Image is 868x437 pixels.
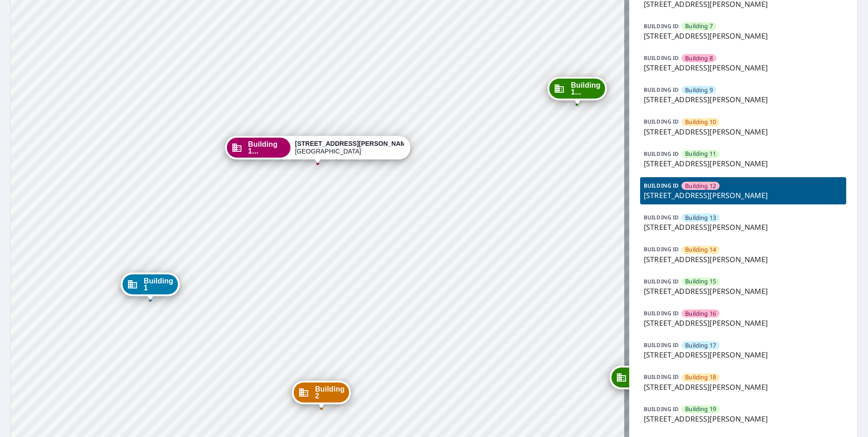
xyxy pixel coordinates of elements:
[685,373,716,382] span: Building 18
[644,382,843,392] p: [STREET_ADDRESS][PERSON_NAME]
[644,222,843,233] p: [STREET_ADDRESS][PERSON_NAME]
[685,54,713,63] span: Building 8
[644,150,679,158] p: BUILDING ID
[644,373,679,381] p: BUILDING ID
[644,341,679,349] p: BUILDING ID
[295,140,404,155] div: [GEOGRAPHIC_DATA]
[685,149,716,158] span: Building 11
[644,309,679,317] p: BUILDING ID
[644,349,843,360] p: [STREET_ADDRESS][PERSON_NAME]
[644,286,843,297] p: [STREET_ADDRESS][PERSON_NAME]
[685,86,713,94] span: Building 9
[547,77,607,105] div: Dropped pin, building Building 11, Commercial property, 4001 Anderson Road Nashville, TN 37217
[685,182,716,190] span: Building 12
[685,214,716,222] span: Building 13
[685,341,716,350] span: Building 17
[609,366,668,394] div: Dropped pin, building Building 7, Commercial property, 4001 Anderson Road Nashville, TN 37217
[644,54,679,62] p: BUILDING ID
[644,22,679,30] p: BUILDING ID
[644,30,843,41] p: [STREET_ADDRESS][PERSON_NAME]
[644,126,843,137] p: [STREET_ADDRESS][PERSON_NAME]
[248,141,286,154] span: Building 1...
[644,278,679,285] p: BUILDING ID
[644,214,679,221] p: BUILDING ID
[644,158,843,169] p: [STREET_ADDRESS][PERSON_NAME]
[644,254,843,265] p: [STREET_ADDRESS][PERSON_NAME]
[685,118,716,126] span: Building 10
[685,405,716,413] span: Building 19
[292,381,351,409] div: Dropped pin, building Building 2, Commercial property, 4001 Anderson Road Nashville, TN 37217
[144,278,173,291] span: Building 1
[644,318,843,328] p: [STREET_ADDRESS][PERSON_NAME]
[644,245,679,253] p: BUILDING ID
[685,309,716,318] span: Building 16
[225,136,410,164] div: Dropped pin, building Building 12, Commercial property, 4001 Anderson Road Nashville, TN 37217
[644,62,843,73] p: [STREET_ADDRESS][PERSON_NAME]
[295,140,412,147] strong: [STREET_ADDRESS][PERSON_NAME]
[644,86,679,94] p: BUILDING ID
[644,190,843,201] p: [STREET_ADDRESS][PERSON_NAME]
[315,386,345,399] span: Building 2
[571,82,600,95] span: Building 1...
[644,413,843,424] p: [STREET_ADDRESS][PERSON_NAME]
[685,245,716,254] span: Building 14
[121,273,180,301] div: Dropped pin, building Building 1, Commercial property, 4001 Anderson Road Nashville, TN 37217
[685,277,716,286] span: Building 15
[644,94,843,105] p: [STREET_ADDRESS][PERSON_NAME]
[644,182,679,189] p: BUILDING ID
[685,22,713,30] span: Building 7
[644,405,679,413] p: BUILDING ID
[644,118,679,125] p: BUILDING ID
